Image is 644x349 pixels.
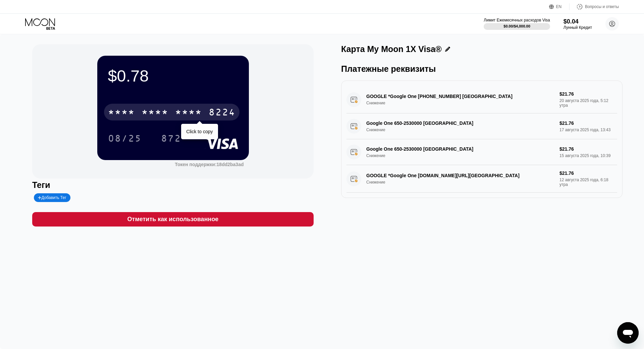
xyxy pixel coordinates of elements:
div: Лимит Ежемесячных расходов Visa$0.00/$4,000.00 [484,18,550,30]
div: 08/25 [108,134,142,145]
div: Добавить Тег [38,195,66,200]
div: $0.00 / $4,000.00 [503,24,530,28]
div: Теги [32,180,314,190]
div: $0.04Лунный Кредит [563,18,592,30]
div: Токен поддержки:18dd2ba3ad [175,162,244,167]
div: Click to copy [186,129,213,134]
div: Отметить как использованное [32,212,314,227]
div: 872 [156,130,186,147]
div: Лимит Ежемесячных расходов Visa [484,18,550,22]
div: EN [556,4,562,9]
div: Добавить Тег [34,193,70,202]
div: Вопросы и ответы [585,4,619,9]
iframe: Кнопка, открывающая окно обмена сообщениями; идёт разговор [617,322,639,344]
div: Платежные реквизиты [341,64,623,74]
div: EN [549,3,570,10]
div: $0.04 [563,18,592,25]
div: $0.78 [108,66,238,85]
div: Лунный Кредит [563,25,592,30]
div: Токен поддержки: 18dd2ba3ad [175,162,244,167]
div: 872 [161,134,181,145]
div: Карта My Moon 1X Visa® [341,44,442,54]
div: Отметить как использованное [127,215,219,223]
div: 08/25 [103,130,147,147]
div: Вопросы и ответы [570,3,619,10]
div: 8224 [209,108,235,118]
